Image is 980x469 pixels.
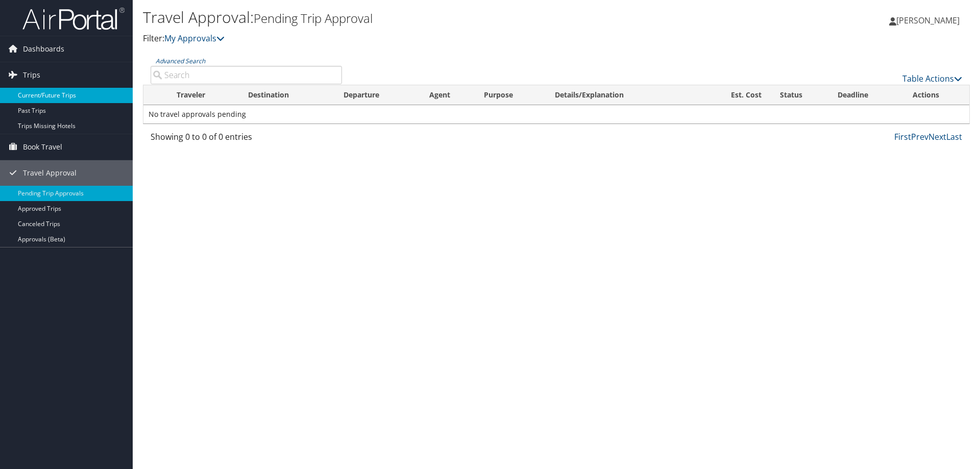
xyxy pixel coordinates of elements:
span: Dashboards [23,36,64,62]
th: Est. Cost: activate to sort column ascending [698,85,771,105]
a: Advanced Search [156,57,205,65]
a: [PERSON_NAME] [889,5,970,36]
a: Prev [911,131,928,142]
th: Purpose [475,85,546,105]
th: Agent [420,85,474,105]
a: Table Actions [902,73,962,84]
span: Trips [23,62,40,88]
a: My Approvals [164,33,225,44]
div: Showing 0 to 0 of 0 entries [151,131,342,148]
th: Destination: activate to sort column ascending [239,85,334,105]
p: Filter: [143,32,694,45]
a: First [894,131,911,142]
span: [PERSON_NAME] [896,15,960,26]
input: Advanced Search [151,66,342,84]
th: Deadline: activate to sort column descending [828,85,904,105]
th: Actions [903,85,969,105]
img: airportal-logo.png [22,7,125,31]
h1: Travel Approval: [143,7,694,28]
th: Status: activate to sort column ascending [771,85,828,105]
th: Traveler: activate to sort column ascending [167,85,239,105]
small: Pending Trip Approval [254,10,373,27]
span: Book Travel [23,134,62,160]
a: Last [946,131,962,142]
td: No travel approvals pending [143,105,969,124]
th: Departure: activate to sort column ascending [334,85,421,105]
a: Next [928,131,946,142]
th: Details/Explanation [546,85,698,105]
span: Travel Approval [23,160,77,186]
